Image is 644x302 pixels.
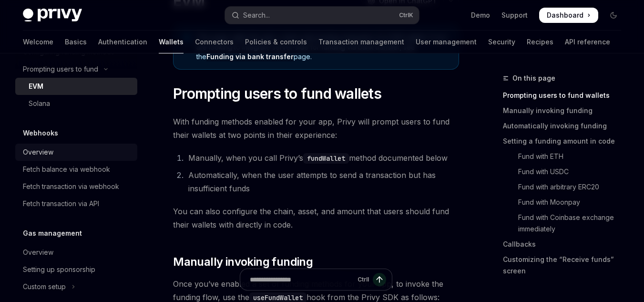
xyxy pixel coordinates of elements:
[15,178,137,195] a: Fetch transaction via webhook
[512,73,555,84] span: On this page
[23,181,119,192] div: Fetch transaction via webhook
[23,281,66,292] div: Custom setup
[23,31,53,53] a: Welcome
[547,10,583,20] span: Dashboard
[15,195,137,212] a: Fetch transaction via API
[15,61,137,78] button: Toggle Prompting users to fund section
[173,115,459,142] span: With funding methods enabled for your app, Privy will prompt users to fund their wallets at two p...
[565,31,610,53] a: API reference
[15,161,137,178] a: Fetch balance via webhook
[23,146,53,158] div: Overview
[527,31,553,53] a: Recipes
[15,244,137,261] a: Overview
[206,52,294,61] a: Funding via bank transfer
[98,31,147,53] a: Authentication
[503,118,629,134] a: Automatically invoking funding
[15,78,137,95] a: EVM
[606,8,621,23] button: Toggle dark mode
[15,144,137,161] a: Overview
[488,31,515,53] a: Security
[185,168,459,195] li: Automatically, when the user attempts to send a transaction but has insufficient funds
[225,7,419,24] button: Open search
[503,252,629,279] a: Customizing the “Receive funds” screen
[503,237,629,252] a: Callbacks
[65,31,87,53] a: Basics
[503,179,629,195] a: Fund with arbitrary ERC20
[399,11,413,19] span: Ctrl K
[23,127,58,139] h5: Webhooks
[503,195,629,210] a: Fund with Moonpay
[173,254,313,270] span: Manually invoking funding
[503,210,629,237] a: Fund with Coinbase exchange immediately
[416,31,477,53] a: User management
[23,264,95,275] div: Setting up sponsorship
[29,98,50,109] div: Solana
[503,134,629,149] a: Setting a funding amount in code
[159,31,184,53] a: Wallets
[503,103,629,118] a: Manually invoking funding
[245,31,307,53] a: Policies & controls
[539,8,598,23] a: Dashboard
[15,261,137,278] a: Setting up sponsorship
[250,269,354,290] input: Ask a question...
[15,95,137,112] a: Solana
[23,228,82,239] h5: Gas management
[23,164,110,175] div: Fetch balance via webhook
[23,247,53,258] div: Overview
[15,278,137,295] button: Toggle Custom setup section
[243,10,270,21] div: Search...
[173,205,459,231] span: You can also configure the chain, asset, and amount that users should fund their wallets with dir...
[23,9,82,22] img: dark logo
[185,151,459,165] li: Manually, when you call Privy’s method documented below
[23,63,98,75] div: Prompting users to fund
[501,10,528,20] a: Support
[373,273,386,286] button: Send message
[23,198,99,209] div: Fetch transaction via API
[318,31,404,53] a: Transaction management
[471,10,490,20] a: Demo
[303,153,349,164] code: fundWallet
[503,88,629,103] a: Prompting users to fund wallets
[173,85,381,102] span: Prompting users to fund wallets
[503,164,629,179] a: Fund with USDC
[29,81,43,92] div: EVM
[503,149,629,164] a: Fund with ETH
[195,31,234,53] a: Connectors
